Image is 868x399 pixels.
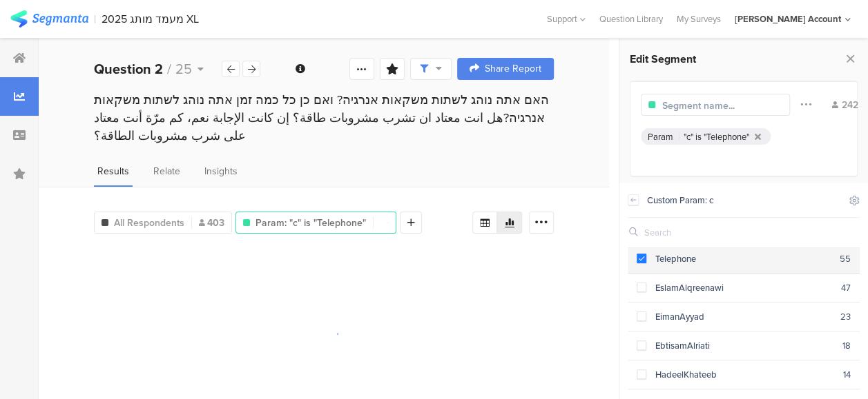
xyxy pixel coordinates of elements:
span: Results [97,164,129,178]
div: Custom Param: c [647,194,840,207]
span: Param: "c" is "Telephone" [255,216,366,230]
div: 55 [840,252,851,265]
div: EbtisamAlriati [646,339,842,352]
div: 23 [840,310,851,323]
div: | [94,11,96,27]
div: 14 [843,368,851,381]
div: Telephone [646,252,840,265]
div: Param [648,130,673,143]
div: EimanAyyad [646,310,840,323]
span: 25 [175,59,192,79]
span: Edit Segment [630,51,696,67]
div: EslamAlqreenawi [646,281,841,294]
a: My Surveys [670,12,728,25]
div: Support [547,8,586,30]
div: 242 [832,98,858,112]
div: 2025 מעמד מותג XL [102,12,199,25]
span: Insights [204,164,238,178]
div: 18 [842,339,851,352]
span: / [167,59,171,79]
div: האם אתה נוהג לשתות משקאות אנרגיה? ואם כן כל כמה זמן אתה נוהג לשתות משקאות אנרגיה?هل انت معتاد ان ... [94,91,554,145]
div: 47 [841,281,851,294]
img: segmanta logo [10,10,88,28]
span: Share Report [485,64,541,74]
span: Relate [153,164,180,178]
a: Question Library [592,12,670,25]
b: Question 2 [94,59,163,79]
input: Search [644,226,753,239]
span: 403 [199,216,224,230]
div: "c" is "Telephone" [684,130,749,143]
span: All Respondents [114,216,184,230]
div: HadeelKhateeb [646,368,843,381]
div: [PERSON_NAME] Account [735,12,841,25]
input: Segment name... [662,99,782,113]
